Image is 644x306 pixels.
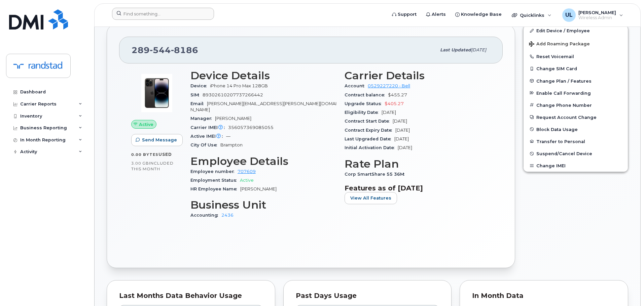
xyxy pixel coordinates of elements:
[131,134,183,146] button: Send Message
[112,8,214,20] input: Find something...
[220,142,243,147] span: Brampton
[558,8,628,22] div: Uraib Lakhani
[190,101,207,106] span: Email
[393,119,407,124] span: [DATE]
[131,161,174,172] span: included this month
[524,87,628,99] button: Enable Call Forwarding
[507,8,556,22] div: Quicklinks
[131,152,158,157] span: 0.00 Bytes
[190,83,210,88] span: Device
[190,155,336,167] h3: Employee Details
[524,99,628,111] button: Change Phone Number
[524,160,628,172] button: Change IMEI
[190,92,203,97] span: SIM
[190,178,240,183] span: Employment Status
[432,11,446,18] span: Alerts
[345,110,382,115] span: Eligibility Date
[345,119,393,124] span: Contract Start Date
[190,169,238,174] span: Employee number
[385,101,404,106] span: $405.27
[190,116,215,121] span: Manager
[190,101,336,112] span: [PERSON_NAME][EMAIL_ADDRESS][PERSON_NAME][DOMAIN_NAME]
[190,134,226,139] span: Active IMEI
[190,70,336,82] h3: Device Details
[578,10,616,15] span: [PERSON_NAME]
[524,147,628,160] button: Suspend/Cancel Device
[524,25,628,37] a: Edit Device / Employee
[398,11,417,18] span: Support
[190,142,220,147] span: City Of Use
[536,151,592,156] span: Suspend/Cancel Device
[350,195,391,201] span: View All Features
[215,116,251,121] span: [PERSON_NAME]
[471,47,486,52] span: [DATE]
[382,110,396,115] span: [DATE]
[345,192,397,204] button: View All Features
[203,92,263,97] span: 89302610207737266442
[387,8,421,21] a: Support
[394,136,409,141] span: [DATE]
[524,37,628,50] button: Add Roaming Package
[190,213,221,218] span: Accounting
[171,45,198,55] span: 8186
[345,128,395,133] span: Contract Expiry Date
[524,50,628,62] button: Reset Voicemail
[524,111,628,123] button: Request Account Change
[345,136,394,141] span: Last Upgraded Date
[345,158,491,170] h3: Rate Plan
[440,47,471,52] span: Last updated
[461,11,502,18] span: Knowledge Base
[345,145,398,150] span: Initial Activation Date
[524,135,628,147] button: Transfer to Personal
[395,128,410,133] span: [DATE]
[210,83,268,88] span: iPhone 14 Pro Max 128GB
[524,62,628,75] button: Change SIM Card
[524,75,628,87] button: Change Plan / Features
[529,41,590,48] span: Add Roaming Package
[524,123,628,135] button: Block Data Usage
[190,125,228,130] span: Carrier IMEI
[238,169,256,174] a: 707609
[368,83,410,88] a: 0529227220 - Bell
[150,45,171,55] span: 544
[131,161,149,166] span: 3.00 GB
[190,186,240,191] span: HR Employee Name
[536,78,592,83] span: Change Plan / Features
[398,145,412,150] span: [DATE]
[345,172,408,177] span: Corp SmartShare 55 36M
[578,15,616,20] span: Wireless Admin
[221,213,234,218] a: 2436
[388,92,407,97] span: $455.27
[240,178,254,183] span: Active
[345,92,388,97] span: Contract balance
[137,73,177,113] img: image20231002-3703462-by0d28.jpeg
[119,293,263,299] div: Last Months Data Behavior Usage
[520,12,544,18] span: Quicklinks
[345,101,385,106] span: Upgrade Status
[226,134,230,139] span: —
[421,8,451,21] a: Alerts
[190,199,336,211] h3: Business Unit
[565,11,573,19] span: UL
[472,293,616,299] div: In Month Data
[142,137,177,143] span: Send Message
[158,152,172,157] span: used
[345,70,491,82] h3: Carrier Details
[228,125,274,130] span: 356057369085055
[139,121,153,128] span: Active
[296,293,439,299] div: Past Days Usage
[451,8,506,21] a: Knowledge Base
[345,83,368,88] span: Account
[345,184,491,192] h3: Features as of [DATE]
[536,90,591,95] span: Enable Call Forwarding
[240,186,277,191] span: [PERSON_NAME]
[132,45,198,55] span: 289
